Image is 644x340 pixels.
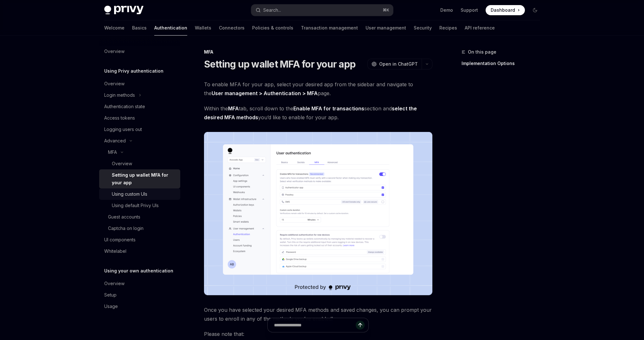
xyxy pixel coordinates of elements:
div: Login methods [104,91,135,99]
a: Implementation Options [462,58,545,69]
a: Authentication [154,20,187,36]
div: Guest accounts [108,213,140,221]
a: Basics [132,20,147,36]
a: Using default Privy UIs [99,200,180,211]
span: Dashboard [491,7,515,13]
h1: Setting up wallet MFA for your app [204,58,356,70]
a: API reference [465,20,495,36]
strong: MFA [228,105,239,112]
div: Logging users out [104,126,142,133]
span: On this page [468,48,496,56]
span: ⌘ K [383,8,389,13]
button: Search...⌘K [251,4,393,16]
a: Demo [440,7,453,13]
a: Guest accounts [99,211,180,223]
a: Whitelabel [99,245,180,257]
a: Captcha on login [99,223,180,234]
strong: Enable MFA for transactions [293,105,364,112]
a: Overview [99,158,180,169]
a: Authentication state [99,101,180,112]
div: Usage [104,303,118,310]
div: MFA [204,49,432,55]
div: Overview [104,80,124,88]
a: Wallets [195,20,211,36]
a: Welcome [104,20,124,36]
a: Dashboard [486,5,525,15]
div: MFA [108,148,117,156]
button: Open in ChatGPT [367,59,422,69]
img: images/MFA2.png [204,132,432,295]
a: User management [366,20,406,36]
h5: Using your own authentication [104,267,173,275]
a: Logging users out [99,124,180,135]
a: Policies & controls [252,20,293,36]
a: Access tokens [99,112,180,124]
span: Open in ChatGPT [379,61,418,67]
div: UI components [104,236,136,244]
div: Access tokens [104,114,135,122]
a: Overview [99,78,180,89]
a: Overview [99,278,180,289]
a: UI components [99,234,180,245]
a: Connectors [219,20,245,36]
div: Captcha on login [108,225,143,232]
div: Setup [104,291,117,299]
a: Overview [99,46,180,57]
div: Authentication state [104,103,145,110]
img: dark logo [104,6,143,15]
div: Setting up wallet MFA for your app [112,171,176,186]
div: Overview [112,160,132,167]
a: Setup [99,289,180,301]
a: Support [461,7,478,13]
div: Using default Privy UIs [112,202,159,209]
div: Using custom UIs [112,190,147,198]
div: Advanced [104,137,126,145]
a: Usage [99,301,180,312]
a: Using custom UIs [99,188,180,200]
span: Within the tab, scroll down to the section and you’d like to enable for your app. [204,104,432,122]
h5: Using Privy authentication [104,67,163,75]
strong: User management > Authentication > MFA [212,90,318,96]
div: Overview [104,48,124,55]
a: Security [414,20,432,36]
a: Setting up wallet MFA for your app [99,169,180,188]
button: Toggle dark mode [530,5,540,15]
button: Send message [356,321,365,330]
span: To enable MFA for your app, select your desired app from the sidebar and navigate to the page. [204,80,432,98]
div: Search... [263,6,281,14]
span: Once you have selected your desired MFA methods and saved changes, you can prompt your users to e... [204,305,432,323]
div: Whitelabel [104,247,126,255]
a: Recipes [439,20,457,36]
a: Transaction management [301,20,358,36]
div: Overview [104,280,124,287]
